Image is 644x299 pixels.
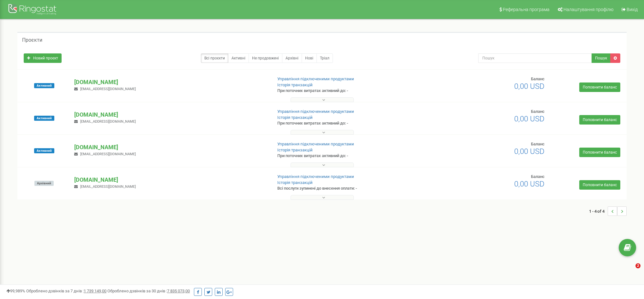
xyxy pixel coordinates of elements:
[74,143,267,151] p: [DOMAIN_NAME]
[316,53,333,63] a: Тріал
[503,7,550,12] span: Реферальна програма
[302,53,317,63] a: Нові
[277,186,419,192] p: Всі послуги зупинені до внесення оплати: -
[34,148,54,153] span: Активний
[277,120,419,126] p: При поточних витратах активний до: -
[277,174,354,179] a: Управління підключеними продуктами
[531,76,545,81] span: Баланс
[277,76,354,81] a: Управління підключеними продуктами
[107,289,190,293] span: Оброблено дзвінків за 30 днів :
[627,7,638,12] span: Вихід
[201,53,228,63] a: Всі проєкти
[514,114,545,123] span: 0,00 USD
[514,147,545,156] span: 0,00 USD
[6,289,25,293] span: 99,989%
[635,263,641,268] span: 2
[34,116,54,121] span: Активний
[80,87,136,91] span: [EMAIL_ADDRESS][DOMAIN_NAME]
[478,53,592,63] input: Пошук
[623,263,638,278] iframe: Intercom live chat
[282,53,302,63] a: Архівні
[563,7,613,12] span: Налаштування профілю
[277,148,313,152] a: Історія транзакцій
[579,115,620,125] a: Поповнити баланс
[22,37,42,43] h5: Проєкти
[277,153,419,159] p: При поточних витратах активний до: -
[34,83,54,88] span: Активний
[277,109,354,114] a: Управління підключеними продуктами
[277,82,313,87] a: Історія транзакцій
[531,174,545,179] span: Баланс
[531,109,545,114] span: Баланс
[34,181,54,186] span: Архівний
[579,180,620,190] a: Поповнити баланс
[514,82,545,91] span: 0,00 USD
[74,111,267,119] p: [DOMAIN_NAME]
[24,53,62,63] a: Новий проєкт
[277,115,313,120] a: Історія транзакцій
[589,200,627,222] nav: ...
[228,53,249,63] a: Активні
[80,185,136,189] span: [EMAIL_ADDRESS][DOMAIN_NAME]
[277,180,313,185] a: Історія транзакцій
[592,53,611,63] button: Пошук
[514,180,545,188] span: 0,00 USD
[80,119,136,124] span: [EMAIL_ADDRESS][DOMAIN_NAME]
[277,88,419,94] p: При поточних витратах активний до: -
[80,152,136,156] span: [EMAIL_ADDRESS][DOMAIN_NAME]
[531,142,545,146] span: Баланс
[74,176,267,184] p: [DOMAIN_NAME]
[579,82,620,92] a: Поповнити баланс
[26,289,106,293] span: Оброблено дзвінків за 7 днів :
[277,142,354,146] a: Управління підключеними продуктами
[167,289,190,293] u: 7 835 073,00
[249,53,282,63] a: Не продовжені
[589,206,608,216] span: 1 - 4 of 4
[579,148,620,157] a: Поповнити баланс
[84,289,106,293] u: 1 739 149,00
[74,78,267,86] p: [DOMAIN_NAME]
